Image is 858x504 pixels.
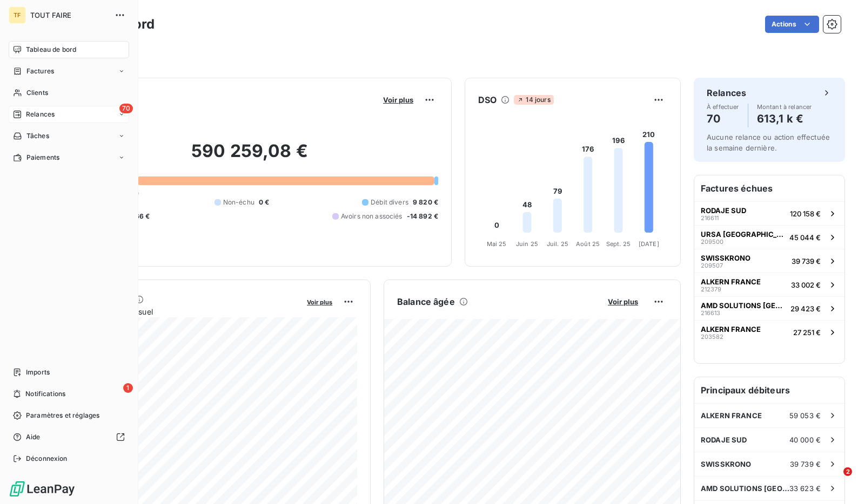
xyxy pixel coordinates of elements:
span: Factures [26,66,54,76]
span: SWISSKRONO [701,460,752,468]
h6: Factures échues [694,175,844,201]
button: SWISSKRONO20950739 739 € [694,249,844,273]
span: RODAJE SUD [701,435,747,444]
span: Déconnexion [26,454,68,464]
span: Avoirs non associés [341,212,403,221]
span: Débit divers [371,197,408,207]
span: -14 892 € [407,212,438,221]
span: Clients [26,88,48,98]
span: 0 € [259,197,269,207]
span: Voir plus [608,297,638,306]
span: Chiffre d'affaires mensuel [61,306,299,317]
span: 216613 [701,310,720,316]
span: Relances [26,110,55,119]
button: AMD SOLUTIONS [GEOGRAPHIC_DATA]21661329 423 € [694,296,844,320]
span: 39 739 € [792,257,821,265]
span: Paramètres et réglages [26,411,99,420]
h6: Balance âgée [397,295,455,308]
h4: 70 [707,110,739,127]
h6: Principaux débiteurs [694,377,844,403]
span: 120 158 € [790,209,821,218]
tspan: Août 25 [576,240,600,248]
span: Aide [26,432,41,442]
span: Imports [26,367,50,377]
span: 45 044 € [789,233,821,242]
button: Voir plus [605,297,641,307]
button: ALKERN FRANCE21237933 002 € [694,273,844,296]
span: Tableau de bord [26,45,76,55]
span: URSA [GEOGRAPHIC_DATA] [701,230,785,239]
span: 29 423 € [790,304,821,313]
span: 209507 [701,262,723,269]
a: Aide [9,428,129,446]
h6: Relances [707,86,746,99]
span: ALKERN FRANCE [701,411,762,420]
h6: DSO [478,93,497,106]
span: 40 000 € [789,435,821,444]
button: URSA [GEOGRAPHIC_DATA]20950045 044 € [694,225,844,249]
span: 216611 [701,215,719,221]
h4: 613,1 k € [757,110,812,127]
span: 203582 [701,333,723,340]
h2: 590 259,08 € [61,140,438,173]
div: TF [9,6,26,24]
span: Montant à relancer [757,104,812,110]
tspan: Sept. 25 [606,240,631,248]
iframe: Intercom live chat [821,467,847,493]
span: Paiements [26,153,59,162]
span: Non-échu [223,197,254,207]
span: 27 251 € [793,328,821,337]
span: 33 002 € [791,281,821,289]
span: AMD SOLUTIONS [GEOGRAPHIC_DATA] [701,301,786,310]
span: Tâches [26,131,49,141]
span: Notifications [25,389,65,399]
span: 2 [843,467,852,476]
span: Aucune relance ou action effectuée la semaine dernière. [707,133,830,152]
span: 33 623 € [789,484,821,493]
span: 212379 [701,286,721,292]
button: ALKERN FRANCE20358227 251 € [694,320,844,344]
tspan: Mai 25 [487,240,507,248]
span: 209500 [701,239,723,245]
span: 59 053 € [789,411,821,420]
span: ALKERN FRANCE [701,277,761,286]
span: TOUT FAIRE [30,11,108,19]
span: RODAJE SUD [701,206,746,215]
span: 1 [123,383,133,393]
tspan: [DATE] [639,240,659,248]
span: 14 jours [514,95,553,105]
button: Voir plus [304,297,336,307]
span: 70 [119,104,133,113]
span: SWISSKRONO [701,254,750,262]
button: RODAJE SUD216611120 158 € [694,201,844,225]
tspan: Juil. 25 [547,240,568,248]
span: AMD SOLUTIONS [GEOGRAPHIC_DATA] [701,484,789,493]
span: ALKERN FRANCE [701,325,761,333]
button: Voir plus [380,95,417,105]
button: Actions [765,16,819,33]
img: Logo LeanPay [9,480,76,498]
span: À effectuer [707,104,739,110]
span: 39 739 € [790,460,821,468]
span: Voir plus [383,96,413,104]
tspan: Juin 25 [516,240,538,248]
span: Voir plus [307,298,332,306]
span: 9 820 € [413,197,438,207]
